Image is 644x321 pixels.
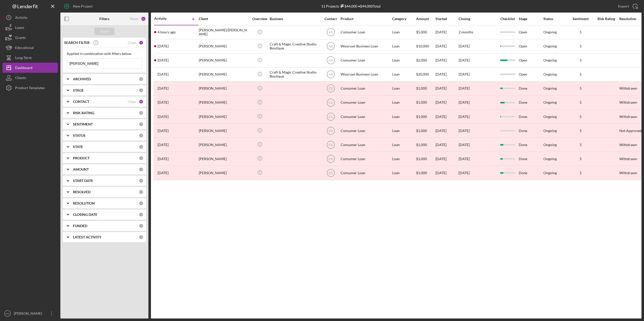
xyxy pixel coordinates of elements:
[73,190,91,194] b: RESOLVED
[416,124,435,137] div: $1,000
[139,77,143,81] div: 0
[15,53,32,64] div: Long-Term
[157,86,169,90] time: 2025-01-16 05:04
[157,157,169,161] time: 2024-12-28 02:31
[199,96,249,109] div: [PERSON_NAME]
[73,1,93,11] div: New Project
[459,30,473,34] time: 2 months
[139,99,143,104] div: 11
[329,101,333,104] text: CG
[519,54,543,67] div: Open
[154,17,176,21] div: Activity
[199,110,249,123] div: [PERSON_NAME]
[392,40,416,53] div: Loan
[15,13,27,24] div: Activity
[519,152,543,165] div: Done
[13,308,45,320] div: [PERSON_NAME]
[519,96,543,109] div: Done
[329,171,333,175] text: CG
[543,171,557,175] div: Ongoing
[435,138,458,151] div: [DATE]
[15,83,45,94] div: Product Templates
[519,17,543,21] div: Stage
[568,115,593,119] div: 5
[613,1,641,11] button: Export
[619,143,637,147] div: Withdrawn
[157,30,176,34] time: 2025-09-18 14:03
[3,53,58,63] a: Long-Term
[99,17,109,21] b: Filters
[459,17,496,21] div: Closing
[157,58,169,62] time: 2025-05-15 18:38
[543,44,557,48] div: Ongoing
[392,82,416,95] div: Loan
[543,100,557,104] div: Ongoing
[392,17,416,21] div: Category
[416,72,429,76] span: $20,000
[594,17,619,21] div: Risk Rating
[3,23,58,33] button: Loans
[392,152,416,165] div: Loan
[459,143,470,147] time: [DATE]
[329,143,333,147] text: CG
[392,110,416,123] div: Loan
[543,58,557,62] div: Ongoing
[199,138,249,151] div: [PERSON_NAME]
[329,129,333,133] text: CG
[341,82,391,95] div: Consumer Loan
[519,26,543,39] div: Open
[341,40,391,53] div: Wooruwi Business Loan
[250,17,269,21] div: Overview
[157,129,169,133] time: 2025-01-06 22:32
[270,40,320,53] div: Craft & Magic Creative Studio Boutique
[199,40,249,53] div: [PERSON_NAME]
[543,129,557,133] div: Ongoing
[199,17,249,21] div: Client
[3,63,58,73] button: Dashboard
[619,100,637,104] div: Withdrawn
[94,28,114,35] button: Apply
[199,82,249,95] div: [PERSON_NAME]
[519,68,543,81] div: Open
[568,171,593,175] div: 5
[73,179,93,183] b: START DATE
[459,114,470,119] time: [DATE]
[67,52,142,56] div: Applied in combination with filters below
[568,143,593,147] div: 5
[519,82,543,95] div: Done
[64,41,90,45] b: SEARCH FILTER
[329,31,333,34] text: KS
[519,138,543,151] div: Done
[15,43,34,54] div: Educational
[73,77,91,81] b: ARCHIVED
[139,40,143,45] div: 1
[341,124,391,137] div: Consumer Loan
[73,145,83,149] b: STATE
[459,72,470,76] time: [DATE]
[568,100,593,104] div: 5
[568,17,593,21] div: Sentiment
[341,152,391,165] div: Consumer Loan
[416,138,435,151] div: $1,000
[130,17,138,21] div: Reset
[139,178,143,183] div: 0
[341,166,391,179] div: Consumer Loan
[139,167,143,172] div: 0
[128,100,136,104] div: Clear
[3,13,58,23] a: Activity
[416,166,435,179] div: $1,000
[73,213,97,217] b: CLOSING DATE
[459,157,470,161] time: [DATE]
[15,73,26,84] div: Clients
[329,157,333,161] text: CG
[416,110,435,123] div: $1,000
[435,152,458,165] div: [DATE]
[341,54,391,67] div: Consumer Loan
[459,171,470,175] time: [DATE]
[416,30,427,34] span: $5,000
[435,40,458,53] div: [DATE]
[73,111,94,115] b: RISK RATING
[3,83,58,93] button: Product Templates
[543,143,557,147] div: Ongoing
[435,26,458,39] div: [DATE]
